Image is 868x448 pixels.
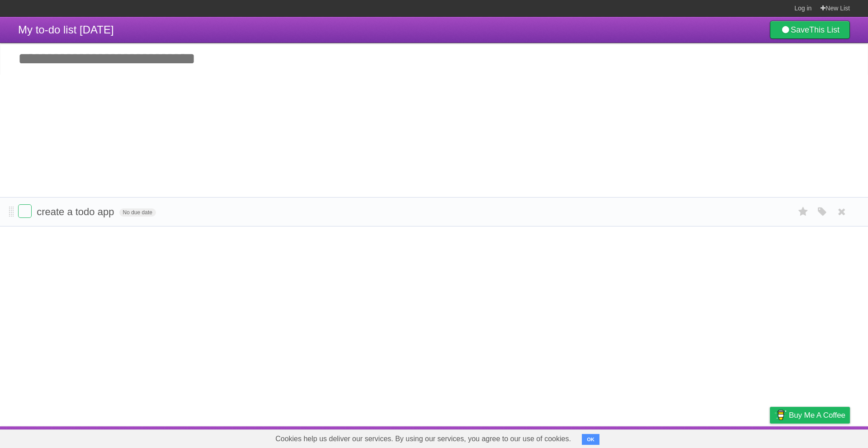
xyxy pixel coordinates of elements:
[770,21,850,39] a: SaveThis List
[809,25,840,34] b: This List
[795,204,812,219] label: Star task
[758,429,782,446] a: Privacy
[119,208,156,217] span: No due date
[18,204,32,218] label: Done
[679,429,716,446] a: Developers
[266,430,580,448] span: Cookies help us deliver our services. By using our services, you agree to our use of cookies.
[789,407,845,423] span: Buy me a coffee
[774,407,787,423] img: Buy me a coffee
[770,407,850,424] a: Buy me a coffee
[18,24,114,36] span: My to-do list [DATE]
[727,429,747,446] a: Terms
[793,429,850,446] a: Suggest a feature
[37,206,116,217] span: create a todo app
[650,429,669,446] a: About
[582,434,599,445] button: OK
